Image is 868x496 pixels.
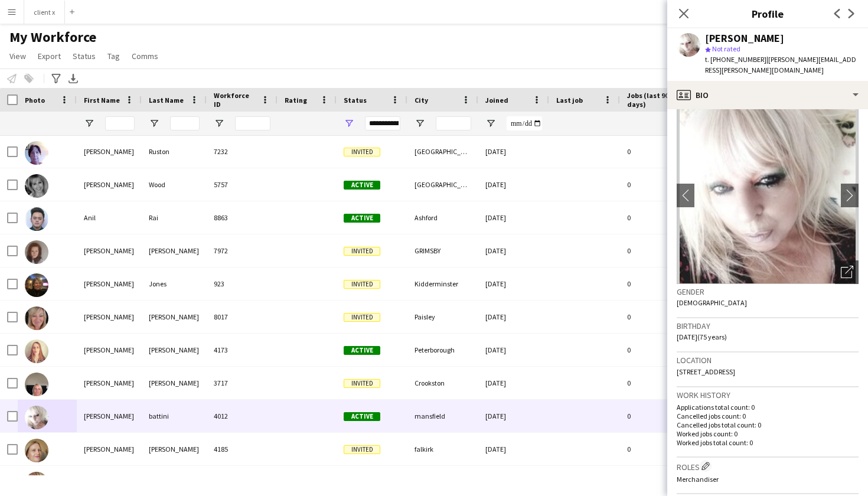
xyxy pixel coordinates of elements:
[620,135,697,168] div: 0
[25,240,48,264] img: Anita Horsfall
[677,403,859,412] p: Applications total count: 0
[207,433,278,465] div: 4185
[207,301,278,333] div: 8017
[407,201,478,234] div: Ashford
[620,168,697,201] div: 0
[142,201,207,234] div: Rai
[677,367,735,376] span: [STREET_ADDRESS]
[677,412,859,420] p: Cancelled jobs count: 0
[77,234,142,267] div: [PERSON_NAME]
[84,118,94,129] button: Open Filter Menu
[620,201,697,234] div: 0
[5,48,31,64] a: View
[677,475,719,484] span: Merchandiser
[77,367,142,399] div: [PERSON_NAME]
[407,334,478,366] div: Peterborough
[25,373,48,396] img: Ann Mcharg
[207,168,278,201] div: 5757
[478,168,549,201] div: [DATE]
[25,472,48,495] img: Anne Smith
[25,96,45,105] span: Photo
[407,400,478,432] div: mansfield
[149,118,159,129] button: Open Filter Menu
[33,48,66,64] a: Export
[25,273,48,297] img: Anita Jones
[25,306,48,330] img: Anita McDonald
[705,55,856,74] span: | [PERSON_NAME][EMAIL_ADDRESS][PERSON_NAME][DOMAIN_NAME]
[344,118,354,129] button: Open Filter Menu
[667,81,868,109] div: Bio
[407,433,478,465] div: falkirk
[620,267,697,300] div: 0
[25,439,48,462] img: Anne Ritchie
[142,334,207,366] div: [PERSON_NAME]
[620,433,697,465] div: 0
[344,247,380,256] span: Invited
[415,96,428,105] span: City
[235,116,270,130] input: Workforce ID Filter Input
[170,116,200,130] input: Last Name Filter Input
[38,51,61,61] span: Export
[344,280,380,289] span: Invited
[77,301,142,333] div: [PERSON_NAME]
[485,96,508,105] span: Joined
[478,234,549,267] div: [DATE]
[77,267,142,300] div: [PERSON_NAME]
[677,298,747,307] span: [DEMOGRAPHIC_DATA]
[77,334,142,366] div: [PERSON_NAME]
[677,355,859,366] h3: Location
[407,367,478,399] div: Crookston
[9,28,96,46] span: My Workforce
[677,321,859,331] h3: Birthday
[344,96,367,105] span: Status
[103,48,125,64] a: Tag
[207,367,278,399] div: 3717
[407,168,478,201] div: [GEOGRAPHIC_DATA]
[68,48,100,64] a: Status
[667,6,868,21] h3: Profile
[132,51,158,61] span: Comms
[142,234,207,267] div: [PERSON_NAME]
[507,116,542,130] input: Joined Filter Input
[344,412,380,421] span: Active
[127,48,163,64] a: Comms
[620,234,697,267] div: 0
[344,148,380,156] span: Invited
[677,429,859,438] p: Worked jobs count: 0
[66,71,80,86] app-action-btn: Export XLSX
[105,116,135,130] input: First Name Filter Input
[478,433,549,465] div: [DATE]
[478,400,549,432] div: [DATE]
[556,96,583,105] span: Last job
[25,141,48,165] img: Angela Ruston
[207,201,278,234] div: 8863
[436,116,471,130] input: City Filter Input
[84,96,120,105] span: First Name
[344,181,380,190] span: Active
[407,267,478,300] div: Kidderminster
[73,51,96,61] span: Status
[478,334,549,366] div: [DATE]
[627,91,676,109] span: Jobs (last 90 days)
[677,286,859,297] h3: Gender
[478,201,549,234] div: [DATE]
[207,334,278,366] div: 4173
[478,135,549,168] div: [DATE]
[77,433,142,465] div: [PERSON_NAME]
[407,135,478,168] div: [GEOGRAPHIC_DATA]
[677,438,859,447] p: Worked jobs total count: 0
[25,207,48,231] img: Anil Rai
[207,400,278,432] div: 4012
[142,433,207,465] div: [PERSON_NAME]
[207,234,278,267] div: 7972
[344,313,380,322] span: Invited
[207,135,278,168] div: 7232
[142,135,207,168] div: Ruston
[415,118,425,129] button: Open Filter Menu
[142,400,207,432] div: battini
[712,44,740,53] span: Not rated
[344,379,380,388] span: Invited
[77,168,142,201] div: [PERSON_NAME]
[9,51,26,61] span: View
[344,214,380,223] span: Active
